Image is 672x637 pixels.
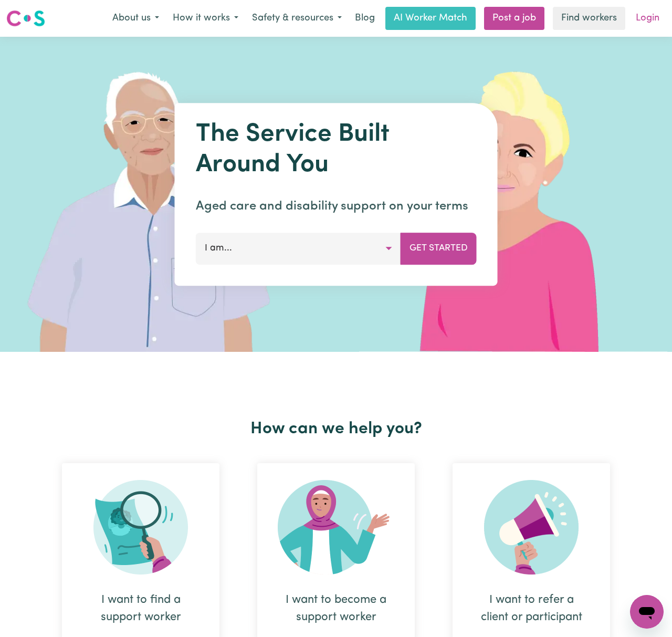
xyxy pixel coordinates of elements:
a: Login [629,7,666,30]
div: I want to refer a client or participant [478,591,585,626]
img: Become Worker [278,480,394,575]
button: I am... [196,233,401,264]
div: I want to become a support worker [282,591,390,626]
button: Get Started [401,233,477,264]
p: Aged care and disability support on your terms [196,197,477,216]
a: Blog [349,7,381,30]
a: Careseekers logo [6,6,45,30]
button: About us [106,7,166,29]
h2: How can we help you? [43,419,629,439]
img: Search [93,480,188,575]
button: Safety & resources [245,7,349,29]
h1: The Service Built Around You [196,120,477,180]
img: Refer [484,480,579,575]
a: AI Worker Match [385,7,476,30]
div: I want to find a support worker [87,591,194,626]
img: Careseekers logo [6,9,45,28]
a: Post a job [484,7,544,30]
iframe: Button to launch messaging window [630,595,664,629]
button: How it works [166,7,245,29]
a: Find workers [553,7,625,30]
